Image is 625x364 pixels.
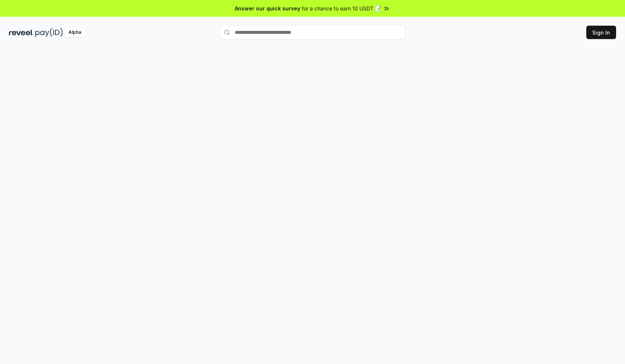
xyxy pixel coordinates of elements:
[9,28,34,37] img: reveel_dark
[64,28,85,37] div: Alpha
[235,4,300,12] span: Answer our quick survey
[35,28,63,37] img: pay_id
[302,4,381,12] span: for a chance to earn 10 USDT 📝
[586,26,616,39] button: Sign In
